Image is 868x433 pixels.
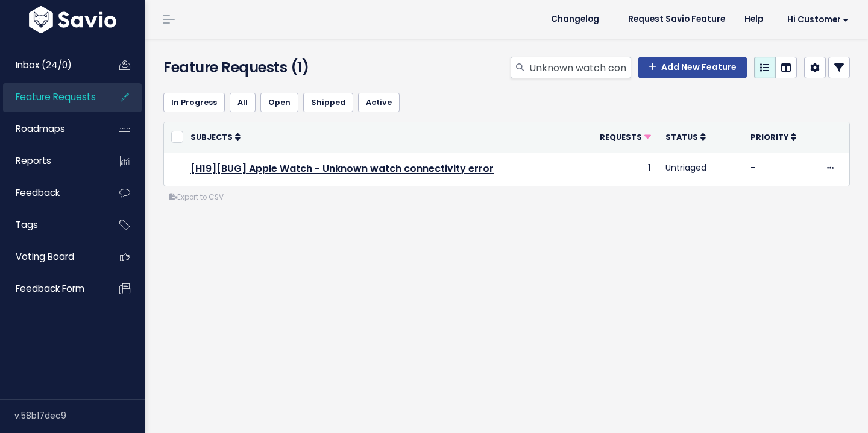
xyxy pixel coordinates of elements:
[638,57,747,78] a: Add New Feature
[16,90,96,103] span: Feature Requests
[16,186,60,199] span: Feedback
[16,122,65,135] span: Roadmaps
[3,275,100,303] a: Feedback form
[528,57,631,78] input: Search features...
[750,132,788,142] span: Priority
[3,115,100,143] a: Roadmaps
[750,131,796,143] a: Priority
[26,6,119,33] img: logo-white.9d6f32f41409.svg
[16,282,84,295] span: Feedback form
[260,93,298,112] a: Open
[665,131,706,143] a: Status
[16,250,74,263] span: Voting Board
[163,93,850,112] ul: Filter feature requests
[665,132,698,142] span: Status
[618,10,735,28] a: Request Savio Feature
[3,243,100,271] a: Voting Board
[230,93,256,112] a: All
[358,93,400,112] a: Active
[3,211,100,239] a: Tags
[600,132,642,142] span: Requests
[190,132,233,142] span: Subjects
[600,131,651,143] a: Requests
[14,400,145,431] div: v.58b17dec9
[735,10,773,28] a: Help
[551,15,599,24] span: Changelog
[163,57,380,78] h4: Feature Requests (1)
[16,218,38,231] span: Tags
[16,154,51,167] span: Reports
[665,162,706,174] a: Untriaged
[190,131,241,143] a: Subjects
[3,179,100,207] a: Feedback
[577,153,658,186] td: 1
[773,10,858,29] a: Hi Customer
[163,93,225,112] a: In Progress
[190,162,494,175] a: [H19][BUG] Apple Watch - Unknown watch connectivity error
[3,83,100,111] a: Feature Requests
[303,93,353,112] a: Shipped
[3,51,100,79] a: Inbox (24/0)
[787,15,849,24] span: Hi Customer
[750,162,755,174] a: -
[169,192,224,202] a: Export to CSV
[3,147,100,175] a: Reports
[16,58,72,71] span: Inbox (24/0)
